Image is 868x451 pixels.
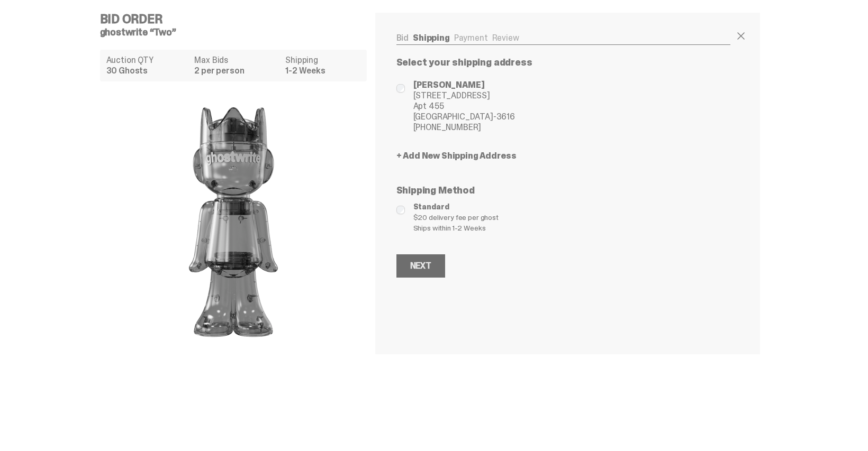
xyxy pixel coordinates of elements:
span: Apt 455 [413,101,515,112]
dt: Max Bids [194,56,279,65]
span: [PHONE_NUMBER] [413,122,515,133]
span: [STREET_ADDRESS] [413,90,515,101]
dt: Shipping [285,56,360,65]
a: Payment [454,32,488,43]
span: Ships within 1-2 Weeks [413,223,731,233]
p: Select your shipping address [396,58,731,67]
h5: ghostwrite “Two” [100,27,375,37]
p: Shipping Method [396,186,731,195]
a: Bid [396,32,409,43]
dd: 2 per person [194,67,279,75]
span: Standard [413,201,731,212]
span: $20 delivery fee per ghost [413,212,731,223]
dt: Auction QTY [106,56,188,65]
a: Shipping [413,32,450,43]
span: [PERSON_NAME] [413,80,515,90]
div: Next [410,262,431,270]
a: + Add New Shipping Address [396,152,731,160]
dd: 1-2 Weeks [285,67,360,75]
img: product image [128,90,339,354]
h4: Bid Order [100,13,375,25]
dd: 30 Ghosts [106,67,188,75]
span: [GEOGRAPHIC_DATA]-3616 [413,112,515,122]
button: Next [396,254,445,278]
